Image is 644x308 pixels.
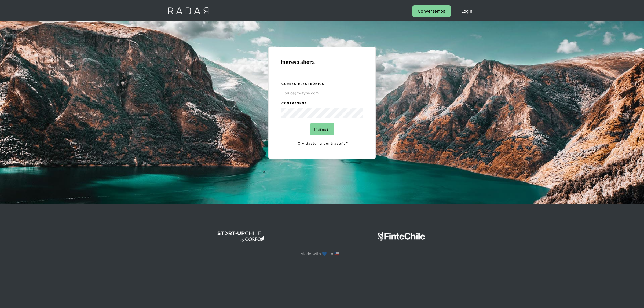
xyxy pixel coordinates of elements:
a: Login [456,5,478,17]
p: Made with 💙 in 🇨🇱 [300,250,343,257]
label: Contraseña [281,101,363,106]
input: bruce@wayne.com [281,88,363,98]
a: Conversemos [412,5,451,17]
h1: Ingresa ahora [281,59,363,65]
a: ¿Olvidaste tu contraseña? [281,141,363,146]
label: Correo electrónico [281,81,363,87]
input: Ingresar [310,123,334,135]
form: Login Form [281,81,363,146]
